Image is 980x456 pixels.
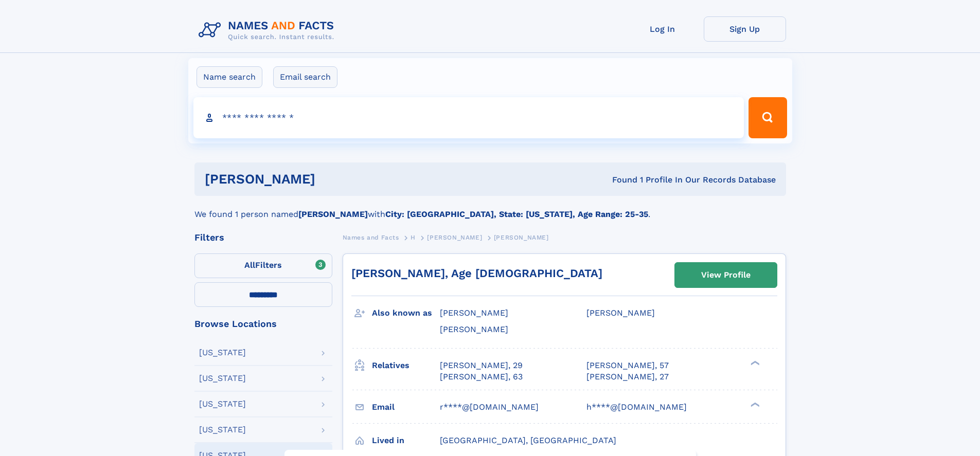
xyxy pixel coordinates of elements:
[586,371,669,382] a: [PERSON_NAME], 27
[298,209,368,219] b: [PERSON_NAME]
[372,432,440,449] h3: Lived in
[411,231,416,244] a: H
[586,308,655,318] span: [PERSON_NAME]
[411,234,416,241] span: H
[464,174,776,186] div: Found 1 Profile In Our Records Database
[440,360,523,371] a: [PERSON_NAME], 29
[194,319,332,329] div: Browse Locations
[748,359,760,366] div: ❯
[440,435,616,445] span: [GEOGRAPHIC_DATA], [GEOGRAPHIC_DATA]
[372,398,440,416] h3: Email
[440,324,508,334] span: [PERSON_NAME]
[701,263,751,287] div: View Profile
[749,97,787,138] button: Search Button
[586,360,669,371] a: [PERSON_NAME], 57
[427,231,482,244] a: [PERSON_NAME]
[199,349,246,357] div: [US_STATE]
[704,16,786,42] a: Sign Up
[194,16,343,44] img: Logo Names and Facts
[193,97,744,138] input: search input
[621,16,704,42] a: Log In
[197,66,262,88] label: Name search
[440,371,523,382] a: [PERSON_NAME], 63
[748,401,760,408] div: ❯
[244,260,255,270] span: All
[205,173,464,186] h1: [PERSON_NAME]
[343,231,399,244] a: Names and Facts
[199,400,246,408] div: [US_STATE]
[675,263,777,287] a: View Profile
[273,66,337,88] label: Email search
[194,253,332,278] label: Filters
[194,196,786,221] div: We found 1 person named with .
[372,357,440,374] h3: Relatives
[372,304,440,322] h3: Also known as
[199,374,246,382] div: [US_STATE]
[494,234,549,241] span: [PERSON_NAME]
[199,426,246,434] div: [US_STATE]
[427,234,482,241] span: [PERSON_NAME]
[194,233,332,242] div: Filters
[440,308,508,318] span: [PERSON_NAME]
[351,267,602,280] a: [PERSON_NAME], Age [DEMOGRAPHIC_DATA]
[385,209,648,219] b: City: [GEOGRAPHIC_DATA], State: [US_STATE], Age Range: 25-35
